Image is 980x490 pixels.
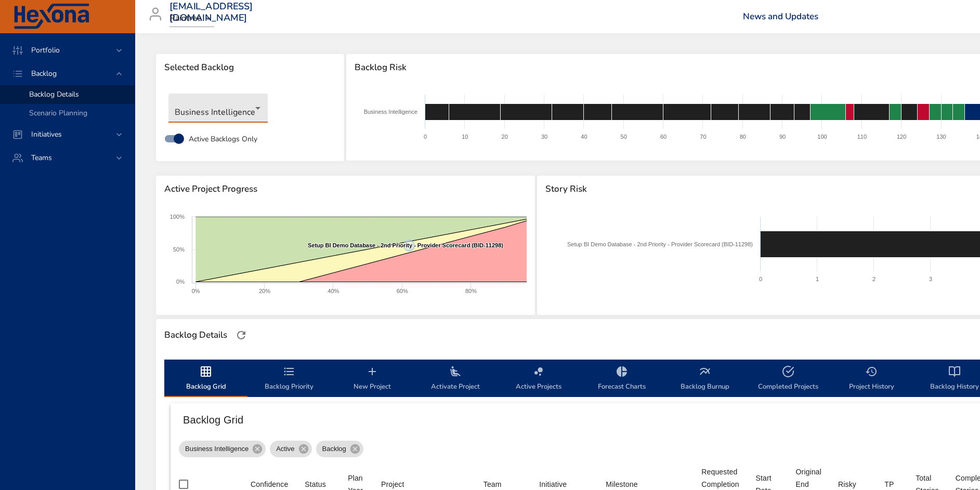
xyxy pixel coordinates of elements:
span: Portfolio [23,45,68,55]
span: Project History [836,365,907,393]
span: Completed Projects [753,365,824,393]
text: 100 [818,134,827,140]
text: 20 [502,134,508,140]
div: Raintree [169,10,214,27]
text: 100% [170,214,185,220]
span: Backlog Grid [171,365,241,393]
text: 0% [176,279,185,285]
text: 120 [897,134,906,140]
div: Business Intelligence [179,441,266,457]
h3: [EMAIL_ADDRESS][DOMAIN_NAME] [169,1,253,23]
text: 70 [700,134,707,140]
span: Backlog Priority [254,365,324,393]
button: Refresh Page [233,327,249,343]
text: Business Intelligence [364,109,417,115]
text: 50% [173,246,185,253]
text: 50 [621,134,627,140]
span: Activate Project [420,365,491,393]
text: 2 [872,276,876,282]
text: 20% [259,288,270,294]
span: Forecast Charts [586,365,657,393]
text: 30 [541,134,547,140]
text: 110 [857,134,867,140]
text: 80 [740,134,746,140]
div: Active [270,441,311,457]
div: Backlog [316,441,363,457]
text: 10 [462,134,468,140]
text: 40 [581,134,587,140]
text: 90 [779,134,786,140]
text: Setup BI Demo Database - 2nd Priority - Provider Scorecard (BID-11298) [308,242,503,248]
span: Teams [23,153,60,163]
div: Business Intelligence [168,94,268,123]
a: News and Updates [743,10,818,22]
text: 0 [424,134,427,140]
span: Initiatives [23,129,70,139]
img: Hexona [12,4,90,30]
span: Active Backlogs Only [189,134,257,144]
text: 40% [328,288,339,294]
span: Active Projects [503,365,574,393]
span: New Project [337,365,408,393]
span: Backlog [23,69,65,78]
span: Backlog Details [29,89,79,99]
text: 130 [937,134,946,140]
text: 80% [465,288,477,294]
text: 60 [660,134,667,140]
span: Backlog Burnup [670,365,740,393]
div: Backlog Details [161,327,230,343]
text: 3 [929,276,932,282]
text: 60% [397,288,408,294]
text: 1 [816,276,819,282]
span: Backlog [316,444,352,454]
text: 0% [192,288,200,294]
text: 0 [759,276,762,282]
span: Business Intelligence [179,444,255,454]
span: Active Project Progress [164,184,527,194]
span: Active [270,444,300,454]
span: Scenario Planning [29,108,87,118]
span: Selected Backlog [164,62,336,73]
text: Setup BI Demo Database - 2nd Priority - Provider Scorecard (BID-11298) [567,241,753,247]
